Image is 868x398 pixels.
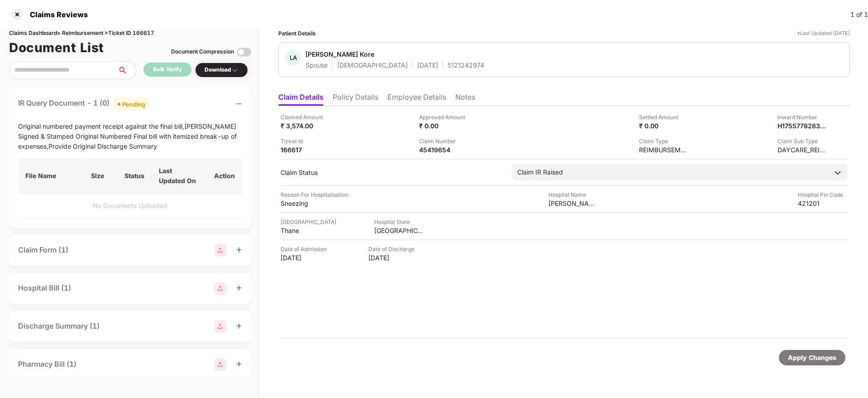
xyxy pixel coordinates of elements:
[833,168,842,177] img: downArrowIcon
[153,65,182,74] div: Bulk Verify
[368,245,418,253] div: Date of Discharge
[281,218,336,226] div: [GEOGRAPHIC_DATA]
[548,190,598,199] div: Hospital Name
[207,159,242,194] th: Action
[18,194,242,218] td: No Documents Uploaded
[171,48,234,56] div: Document Compression
[368,253,418,262] div: [DATE]
[18,159,84,194] th: File Name
[117,67,136,74] span: search
[281,113,330,121] div: Claimed Amount
[448,61,484,69] div: 5121242974
[236,361,242,367] span: plus
[278,92,324,106] li: Claim Details
[387,92,446,106] li: Employee Details
[281,190,348,199] div: Reason For Hospitalisation
[639,146,689,154] div: REIMBURSEMENT
[374,226,424,235] div: [GEOGRAPHIC_DATA]
[237,45,251,59] img: svg+xml;base64,PHN2ZyBpZD0iVG9nZ2xlLTMyeDMyIiB4bWxucz0iaHR0cDovL3d3dy53My5vcmcvMjAwMC9zdmciIHdpZH...
[214,358,227,371] img: svg+xml;base64,PHN2ZyBpZD0iR3JvdXBfMjg4MTMiIGRhdGEtbmFtZT0iR3JvdXAgMjg4MTMiIHhtbG5zPSJodHRwOi8vd3...
[231,67,238,74] img: svg+xml;base64,PHN2ZyBpZD0iRHJvcGRvd24tMzJ4MzIiIHhtbG5zPSJodHRwOi8vd3d3LnczLm9yZy8yMDAwL3N2ZyIgd2...
[639,113,689,121] div: Settled Amount
[455,92,475,106] li: Notes
[419,113,469,121] div: Approved Amount
[777,113,827,121] div: Inward Number
[281,137,330,146] div: Ticket Id
[236,285,242,291] span: plus
[777,146,827,154] div: DAYCARE_REIMBURSEMENT
[18,359,76,370] div: Pharmacy Bill (1)
[419,146,469,154] div: 45419654
[18,97,150,111] div: IR Query Document - 1 (0)
[9,29,251,38] div: Claims Dashboard > Reimbursement > Ticket ID 166617
[337,61,408,69] div: [DEMOGRAPHIC_DATA]
[205,66,238,74] div: Download
[214,282,227,295] img: svg+xml;base64,PHN2ZyBpZD0iR3JvdXBfMjg4MTMiIGRhdGEtbmFtZT0iR3JvdXAgMjg4MTMiIHhtbG5zPSJodHRwOi8vd3...
[305,61,328,69] div: Spouse
[117,61,136,79] button: search
[285,50,301,66] div: LA
[18,282,71,294] div: Hospital Bill (1)
[777,121,827,130] div: H17557782833921268
[517,167,563,177] div: Claim IR Raised
[281,253,330,262] div: [DATE]
[798,199,848,208] div: 421201
[797,29,850,38] div: *Last Updated [DATE]
[214,244,227,257] img: svg+xml;base64,PHN2ZyBpZD0iR3JvdXBfMjg4MTMiIGRhdGEtbmFtZT0iR3JvdXAgMjg4MTMiIHhtbG5zPSJodHRwOi8vd3...
[84,159,117,194] th: Size
[214,320,227,333] img: svg+xml;base64,PHN2ZyBpZD0iR3JvdXBfMjg4MTMiIGRhdGEtbmFtZT0iR3JvdXAgMjg4MTMiIHhtbG5zPSJodHRwOi8vd3...
[278,29,316,38] div: Patient Details
[639,137,689,146] div: Claim Type
[281,121,330,130] div: ₹ 3,574.00
[798,190,848,199] div: Hospital Pin Code
[548,199,598,208] div: [PERSON_NAME][GEOGRAPHIC_DATA]
[419,121,469,130] div: ₹ 0.00
[777,137,827,146] div: Claim Sub Type
[374,218,424,226] div: Hospital State
[788,353,836,363] div: Apply Changes
[305,50,374,58] div: [PERSON_NAME] Kore
[850,10,868,19] div: 1 of 1
[419,137,469,146] div: Claim Number
[18,320,100,332] div: Discharge Summary (1)
[236,247,242,253] span: plus
[18,121,242,151] div: Original numbered payment receipt against the final bill,[PERSON_NAME] Signed & Stamped Original ...
[9,38,104,58] h1: Document List
[18,244,68,256] div: Claim Form (1)
[152,159,207,194] th: Last Updated On
[281,146,330,154] div: 166617
[236,101,242,107] span: minus
[417,61,438,69] div: [DATE]
[281,168,503,177] div: Claim Status
[281,226,330,235] div: Thane
[117,159,152,194] th: Status
[281,199,330,208] div: Sneezing
[333,92,378,106] li: Policy Details
[24,10,88,19] div: Claims Reviews
[281,245,330,253] div: Date of Admission
[122,100,145,109] div: Pending
[639,121,689,130] div: ₹ 0.00
[236,323,242,329] span: plus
